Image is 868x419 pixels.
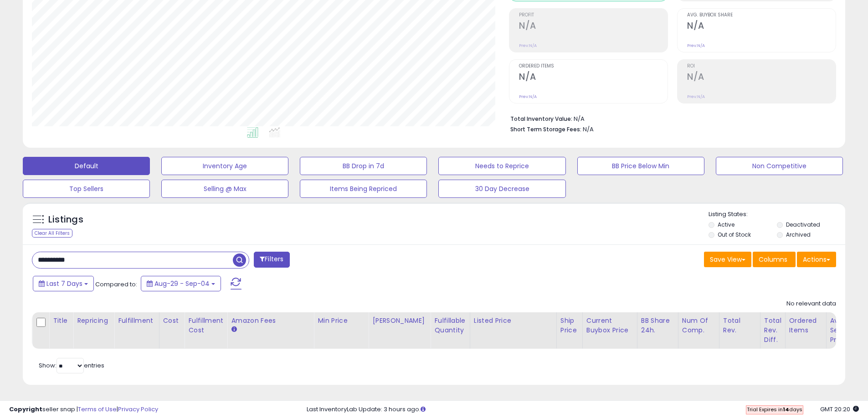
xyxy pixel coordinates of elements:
a: Terms of Use [78,405,117,414]
span: Columns [759,255,787,264]
div: Ordered Items [789,316,822,335]
strong: Copyright [9,405,42,414]
div: Last InventoryLab Update: 3 hours ago. [307,405,859,414]
label: Active [718,221,734,228]
h2: N/A [687,21,836,33]
b: Short Term Storage Fees: [510,125,581,133]
button: Aug-29 - Sep-04 [141,276,221,291]
span: Show: entries [39,361,104,370]
button: BB Price Below Min [577,157,704,175]
div: Title [53,316,69,326]
b: 14 [783,406,789,413]
button: Needs to Reprice [438,157,565,175]
span: ROI [687,64,836,69]
button: Non Competitive [716,157,843,175]
small: Prev: N/A [687,43,705,48]
button: Items Being Repriced [300,180,427,198]
div: Amazon Fees [231,316,310,326]
li: N/A [510,113,829,124]
div: Num of Comp. [682,316,715,335]
h2: N/A [519,72,668,84]
div: Fulfillable Quantity [434,316,466,335]
span: Ordered Items [519,64,668,69]
button: Top Sellers [23,180,150,198]
div: Ship Price [560,316,579,335]
span: Trial Expires in days [747,406,802,413]
label: Deactivated [786,221,820,228]
div: seller snap | | [9,405,158,414]
span: 2025-09-12 20:20 GMT [820,405,859,414]
button: Actions [797,252,836,267]
small: Prev: N/A [687,94,705,99]
div: Cost [163,316,181,326]
button: Selling @ Max [161,180,288,198]
button: Default [23,157,150,175]
div: No relevant data [786,300,836,308]
div: Total Rev. [723,316,756,335]
div: Fulfillment Cost [188,316,223,335]
h2: N/A [519,21,668,33]
div: BB Share 24h. [641,316,674,335]
span: Last 7 Days [46,279,82,288]
button: Columns [753,252,796,267]
div: Total Rev. Diff. [764,316,781,345]
span: Profit [519,13,668,18]
div: Clear All Filters [32,229,72,238]
button: BB Drop in 7d [300,157,427,175]
small: Amazon Fees. [231,326,236,334]
div: Fulfillment [118,316,155,326]
p: Listing States: [709,210,845,219]
div: Repricing [77,316,110,326]
button: Save View [704,252,751,267]
small: Prev: N/A [519,43,537,48]
label: Archived [786,231,811,238]
div: Listed Price [474,316,553,326]
span: Compared to: [95,280,137,289]
button: Inventory Age [161,157,288,175]
h5: Listings [48,213,83,226]
small: Prev: N/A [519,94,537,99]
b: Total Inventory Value: [510,115,572,123]
label: Out of Stock [718,231,751,238]
button: 30 Day Decrease [438,180,565,198]
div: Current Buybox Price [586,316,633,335]
div: Avg Selling Price [830,316,863,345]
div: Min Price [318,316,365,326]
span: Avg. Buybox Share [687,13,836,18]
button: Filters [254,252,289,268]
button: Last 7 Days [33,276,94,291]
h2: N/A [687,72,836,84]
span: N/A [583,125,594,134]
div: [PERSON_NAME] [372,316,426,326]
a: Privacy Policy [118,405,158,414]
span: Aug-29 - Sep-04 [154,279,210,288]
